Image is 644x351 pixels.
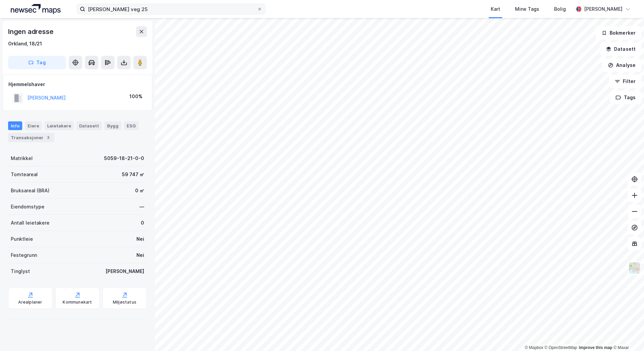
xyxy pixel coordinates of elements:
iframe: Chat Widget [610,319,644,351]
button: Tag [8,56,66,69]
button: Analyse [602,58,641,72]
div: 59 747 ㎡ [122,170,144,179]
div: Punktleie [11,235,33,243]
div: [PERSON_NAME] [584,5,622,13]
div: Antall leietakere [11,219,50,227]
div: Festegrunn [11,251,37,259]
div: 0 [141,219,144,227]
div: Bygg [104,121,121,130]
div: Leietakere [44,121,74,130]
a: OpenStreetMap [545,345,577,350]
div: [PERSON_NAME] [105,267,144,275]
div: Tinglyst [11,267,30,275]
div: Matrikkel [11,154,33,162]
div: — [139,203,144,211]
button: Datasett [600,42,641,56]
button: Tags [610,91,641,104]
button: Bokmerker [596,26,641,40]
input: Søk på adresse, matrikkel, gårdeiere, leietakere eller personer [85,4,257,14]
div: ESG [124,121,138,130]
div: Eiere [25,121,42,130]
div: 3 [45,134,52,141]
div: Nei [136,251,144,259]
img: logo.a4113a55bc3d86da70a041830d287a7e.svg [11,4,61,14]
div: Miljøstatus [113,300,136,305]
div: Datasett [76,121,102,130]
div: Bolig [554,5,566,13]
div: Bruksareal (BRA) [11,187,50,195]
div: Transaksjoner [8,133,54,142]
div: Kontrollprogram for chat [610,319,644,351]
div: Info [8,121,22,130]
div: Ingen adresse [8,26,55,37]
div: Mine Tags [515,5,539,13]
div: 0 ㎡ [135,187,144,195]
a: Mapbox [525,345,543,350]
div: Nei [136,235,144,243]
div: 5059-18-21-0-0 [104,154,144,162]
a: Improve this map [579,345,612,350]
div: Orkland, 18/21 [8,40,42,48]
div: 100% [129,92,142,101]
div: Kart [491,5,500,13]
div: Tomteareal [11,170,38,179]
img: Z [628,262,641,274]
div: Hjemmelshaver [8,80,147,88]
button: Filter [609,75,641,88]
div: Kommunekart [63,300,92,305]
div: Eiendomstype [11,203,44,211]
div: Arealplaner [18,300,42,305]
